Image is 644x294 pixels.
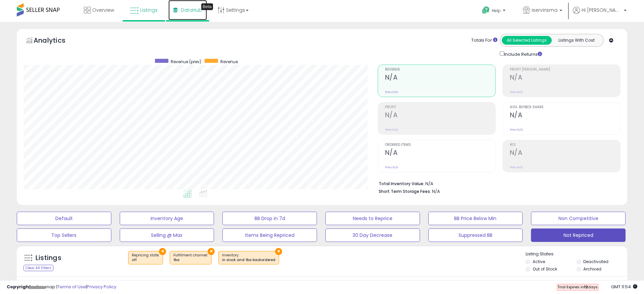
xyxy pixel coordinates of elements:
span: Revenue [385,68,495,72]
small: Prev: N/A [510,165,523,169]
small: Prev: N/A [510,90,523,94]
div: Tooltip anchor [201,3,213,10]
div: Clear All Filters [23,265,53,271]
label: Archived [583,266,601,272]
span: Overview [92,7,114,13]
h5: Listings [36,253,61,263]
small: Prev: N/A [385,90,398,94]
span: Inventory : [222,253,275,263]
span: Iservirisma [532,7,557,13]
span: Revenue [220,59,238,65]
span: Profit [385,106,495,109]
span: Avg. Buybox Share [510,106,620,109]
small: Prev: N/A [385,128,398,132]
button: BB Price Below Min [428,212,523,225]
span: Profit [PERSON_NAME] [510,68,620,72]
button: Items Being Repriced [222,228,317,242]
div: fba [173,258,208,262]
button: BB Drop in 7d [222,212,317,225]
span: Trial Expires in days [557,284,598,290]
label: Deactivated [583,259,608,264]
button: × [208,248,215,255]
h2: N/A [385,74,495,83]
button: 30 Day Decrease [325,228,420,242]
h2: N/A [510,74,620,83]
span: ROI [510,143,620,147]
span: Hi [PERSON_NAME] [582,7,622,13]
button: Default [17,212,111,225]
span: Fulfillment channel : [173,253,208,263]
div: off [132,258,159,262]
h2: N/A [385,111,495,120]
a: Hi [PERSON_NAME] [573,7,627,22]
span: Revenue (prev) [171,59,201,65]
b: Total Inventory Value: [379,181,424,186]
h2: N/A [510,149,620,158]
button: Suppressed BB [428,228,523,242]
h5: Analytics [34,36,78,47]
span: 2025-10-8 11:54 GMT [611,284,637,290]
button: Non Competitive [531,212,626,225]
div: seller snap | | [7,284,116,290]
b: Short Term Storage Fees: [379,188,431,194]
span: DataHub [181,7,202,13]
button: × [275,248,282,255]
button: × [159,248,166,255]
button: Not Repriced [531,228,626,242]
label: Out of Stock [533,266,557,272]
button: All Selected Listings [502,36,552,45]
div: in stock and fba backordered [222,258,275,262]
span: N/A [432,188,440,195]
button: Selling @ Max [120,228,214,242]
h2: N/A [385,149,495,158]
span: Help [492,8,501,13]
i: Get Help [482,6,490,14]
label: Active [533,259,545,264]
strong: Copyright [7,284,31,290]
small: Prev: N/A [510,128,523,132]
a: Help [477,1,512,22]
span: Repricing state : [132,253,159,263]
p: Listing States: [526,251,627,257]
b: 12 [584,284,588,290]
li: N/A [379,179,615,187]
div: Totals For [471,37,497,44]
button: Needs to Reprice [325,212,420,225]
h2: N/A [510,111,620,120]
button: Inventory Age [120,212,214,225]
small: Prev: N/A [385,165,398,169]
span: Listings [140,7,158,13]
div: Include Returns [495,50,550,58]
span: Ordered Items [385,143,495,147]
button: Listings With Cost [551,36,601,45]
button: Top Sellers [17,228,111,242]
